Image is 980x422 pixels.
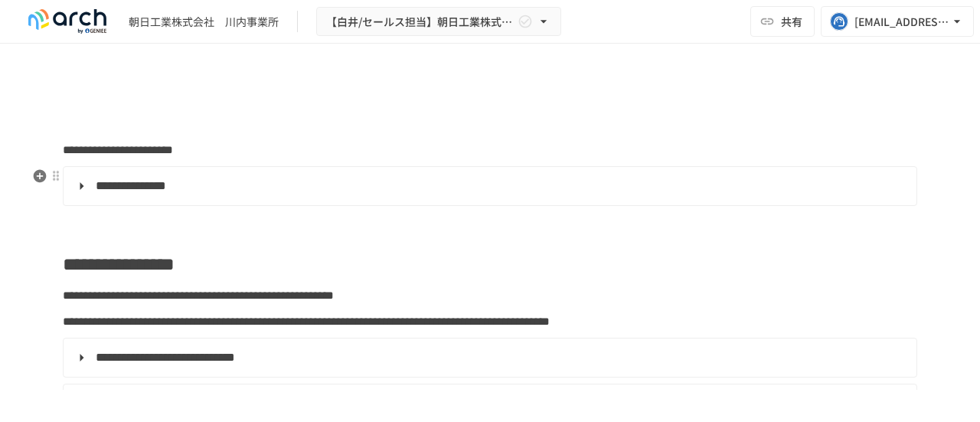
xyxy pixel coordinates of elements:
button: [EMAIL_ADDRESS][DOMAIN_NAME] [821,6,974,37]
span: 共有 [781,13,802,30]
div: 朝日工業株式会社 川内事業所 [129,14,279,30]
span: 【白井/セールス担当】朝日工業株式会社様_初期設定サポート [326,12,514,31]
div: [EMAIL_ADDRESS][DOMAIN_NAME] [854,12,949,31]
button: 共有 [750,6,815,37]
button: 【白井/セールス担当】朝日工業株式会社様_初期設定サポート [316,7,561,37]
img: logo-default@2x-9cf2c760.svg [18,9,116,34]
